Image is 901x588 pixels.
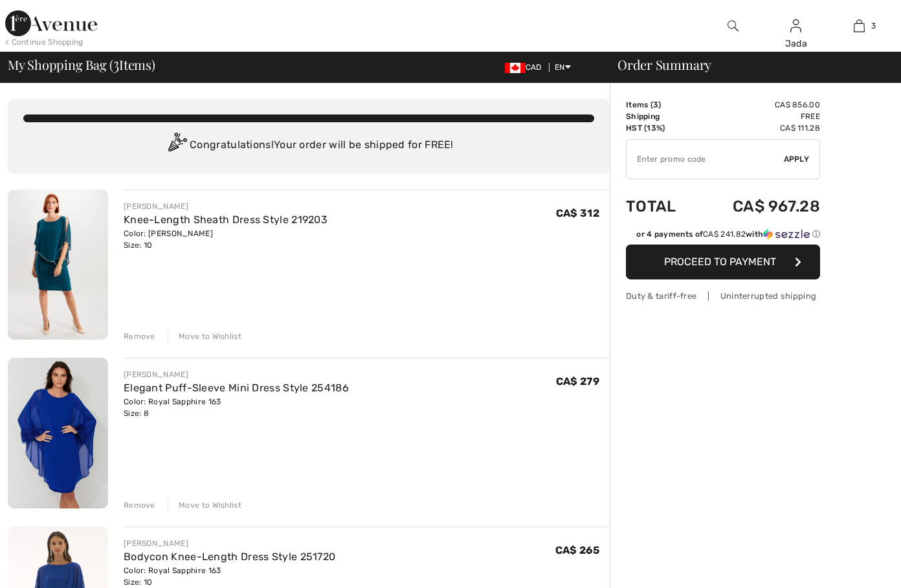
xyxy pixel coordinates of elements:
span: Proceed to Payment [664,256,776,268]
a: Bodycon Knee-Length Dress Style 251720 [124,550,335,563]
td: CA$ 967.28 [696,184,820,228]
div: [PERSON_NAME] [124,538,335,549]
span: CA$ 312 [556,207,599,219]
div: Remove [124,331,155,342]
img: 1ère Avenue [5,10,97,36]
img: Sezzle [763,228,810,240]
span: CA$ 265 [555,544,599,556]
td: CA$ 111.28 [696,122,820,134]
td: Total [626,184,696,228]
td: HST (13%) [626,122,696,134]
img: My Info [790,18,801,34]
img: Elegant Puff-Sleeve Mini Dress Style 254186 [8,358,108,508]
img: Canadian Dollar [505,63,526,73]
img: search the website [728,18,739,34]
span: 3 [653,100,658,109]
span: EN [555,63,571,72]
img: My Bag [854,18,865,34]
div: Move to Wishlist [168,331,241,342]
span: CA$ 241.82 [703,230,746,239]
div: < Continue Shopping [5,36,83,48]
div: Remove [124,499,155,511]
div: Jada [765,37,827,50]
a: 3 [829,18,890,34]
input: Promo code [627,140,784,179]
td: Items ( ) [626,99,696,111]
td: Free [696,111,820,122]
div: [PERSON_NAME] [124,369,349,380]
button: Proceed to Payment [626,245,820,279]
a: Elegant Puff-Sleeve Mini Dress Style 254186 [124,382,349,394]
div: or 4 payments of with [636,228,820,240]
img: Congratulation2.svg [164,133,190,158]
a: Knee-Length Sheath Dress Style 219203 [124,213,328,226]
span: My Shopping Bag ( Items) [8,58,155,71]
span: 3 [871,20,876,32]
td: CA$ 856.00 [696,99,820,111]
div: or 4 payments ofCA$ 241.82withSezzle Click to learn more about Sezzle [626,228,820,245]
div: [PERSON_NAME] [124,201,328,212]
img: Knee-Length Sheath Dress Style 219203 [8,190,108,340]
span: 3 [113,55,119,72]
span: CA$ 279 [556,375,599,387]
div: Duty & tariff-free | Uninterrupted shipping [626,290,820,302]
div: Congratulations! Your order will be shipped for FREE! [23,133,594,158]
a: Sign In [790,19,801,32]
span: Apply [784,153,810,165]
div: Color: [PERSON_NAME] Size: 10 [124,228,328,251]
span: CAD [505,63,547,72]
div: Color: Royal Sapphire 163 Size: 8 [124,396,349,419]
td: Shipping [626,111,696,122]
div: Move to Wishlist [168,499,241,511]
div: Color: Royal Sapphire 163 Size: 10 [124,565,335,588]
div: Order Summary [602,58,893,71]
